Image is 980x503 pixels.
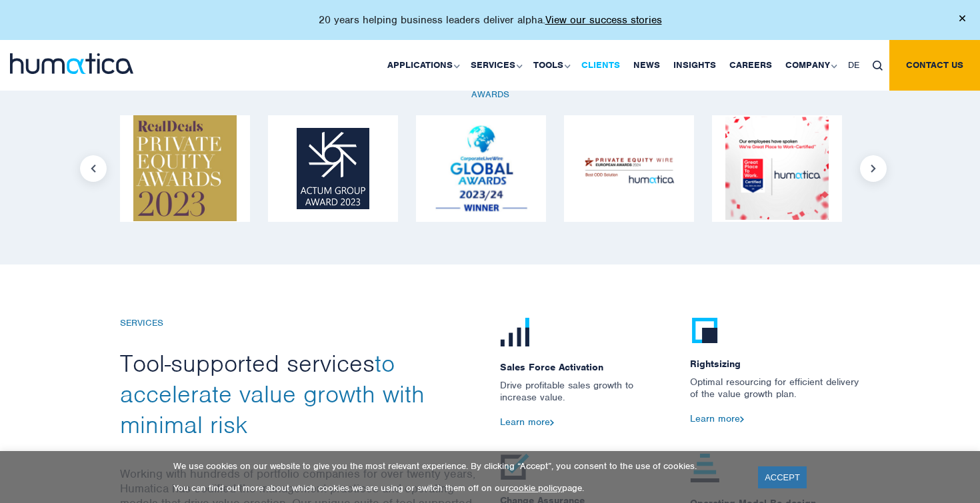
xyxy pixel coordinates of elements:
a: Insights [667,40,723,91]
img: Logo [577,149,681,188]
button: Previous [80,155,107,182]
h6: SERVICES [120,318,480,329]
p: Drive profitable sales growth to increase value. [500,379,670,416]
a: Learn more [500,416,554,428]
img: Logo [725,117,829,220]
a: ACCEPT [758,466,807,488]
a: Learn more [690,412,744,424]
p: We use cookies on our website to give you the most relevant experience. By clicking “Accept”, you... [173,460,741,472]
span: DE [848,59,859,71]
img: search_icon [873,61,883,71]
a: Careers [723,40,779,91]
img: Logo [429,117,533,220]
img: logo [10,53,133,74]
a: Services [464,40,527,91]
span: to accelerate value growth with minimal risk [120,348,425,439]
span: Rightsizing [690,345,860,376]
a: News [627,40,667,91]
a: Company [779,40,841,91]
p: 20 years helping business leaders deliver alpha. [319,13,662,27]
a: Contact us [889,40,980,91]
img: Logo [133,115,237,221]
a: Applications [381,40,464,91]
a: Tools [527,40,575,91]
p: AWARDS [120,89,860,100]
p: You can find out more about which cookies we are using or switch them off on our page. [173,482,741,494]
a: DE [841,40,866,91]
p: Optimal resourcing for efficient delivery of the value growth plan. [690,376,860,413]
a: Clients [575,40,627,91]
button: Next [860,155,887,182]
a: View our success stories [545,13,662,27]
img: arrow2 [550,420,554,426]
span: Sales Force Activation [500,348,670,379]
img: arrow2 [740,416,744,422]
h2: Tool-supported services [120,348,480,440]
img: Logo [297,128,369,209]
a: cookie policy [509,482,562,494]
